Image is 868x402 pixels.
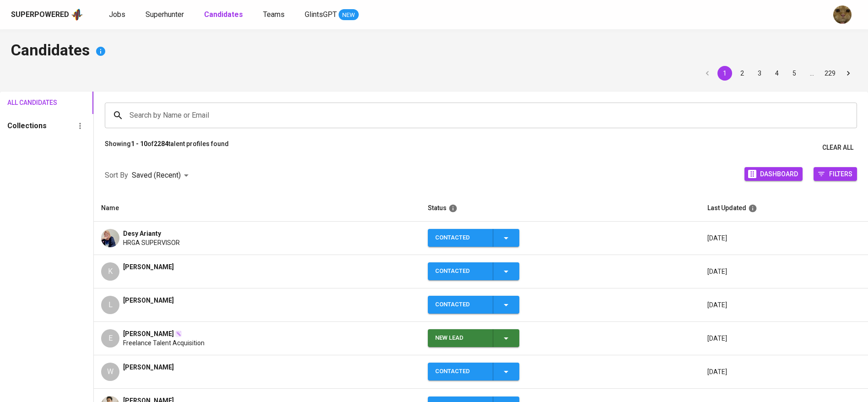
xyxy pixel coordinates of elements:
[421,195,700,222] th: Status
[263,10,285,19] span: Teams
[428,229,519,247] button: Contacted
[829,168,852,180] span: Filters
[822,142,853,153] span: Clear All
[123,329,174,338] span: [PERSON_NAME]
[109,10,125,19] span: Jobs
[11,40,857,62] h4: Candidates
[833,5,852,24] img: ec6c0910-f960-4a00-a8f8-c5744e41279e.jpg
[146,9,186,21] a: Superhunter
[71,8,83,22] img: app logo
[760,168,798,180] span: Dashboard
[105,170,128,181] p: Sort By
[263,9,286,21] a: Teams
[752,66,767,81] button: Go to page 3
[11,10,69,20] div: Superpowered
[339,11,359,20] span: NEW
[707,300,861,310] p: [DATE]
[770,66,784,81] button: Go to page 4
[428,296,519,314] button: Contacted
[700,195,868,222] th: Last Updated
[819,139,857,156] button: Clear All
[11,8,83,22] a: Superpoweredapp logo
[707,267,861,276] p: [DATE]
[305,10,337,19] span: GlintsGPT
[435,296,485,314] div: Contacted
[123,296,174,305] span: [PERSON_NAME]
[744,167,803,181] button: Dashboard
[101,329,119,348] div: E
[428,329,519,347] button: New Lead
[435,363,485,380] div: Contacted
[804,69,819,78] div: …
[428,363,519,380] button: Contacted
[123,363,174,372] span: [PERSON_NAME]
[132,170,181,181] p: Saved (Recent)
[101,296,119,314] div: L
[154,140,168,147] b: 2284
[435,229,485,247] div: Contacted
[123,262,174,272] span: [PERSON_NAME]
[101,363,119,381] div: W
[707,334,861,343] p: [DATE]
[132,167,192,184] div: Saved (Recent)
[204,10,243,19] b: Candidates
[428,262,519,280] button: Contacted
[109,9,127,21] a: Jobs
[7,97,46,109] span: All Candidates
[814,167,857,181] button: Filters
[105,139,229,156] p: Showing of talent profiles found
[7,120,47,132] h6: Collections
[305,9,359,21] a: GlintsGPT NEW
[146,10,184,19] span: Superhunter
[101,262,119,281] div: K
[94,195,420,222] th: Name
[822,66,838,81] button: Go to page 229
[735,66,749,81] button: Go to page 2
[123,229,161,238] span: Desy Arianty
[435,329,485,347] div: New Lead
[787,66,802,81] button: Go to page 5
[717,66,732,81] button: page 1
[841,66,856,81] button: Go to next page
[175,330,182,337] img: magic_wand.svg
[707,367,861,376] p: [DATE]
[435,262,485,280] div: Contacted
[204,9,245,21] a: Candidates
[123,238,180,247] span: HRGA SUPERVISOR
[101,229,119,247] img: 18f77d22910a7fe9cc1d627eea0ba2bb.jpg
[123,338,205,348] span: Freelance Talent Acquisition
[707,234,861,243] p: [DATE]
[131,140,147,147] b: 1 - 10
[699,66,857,81] nav: pagination navigation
